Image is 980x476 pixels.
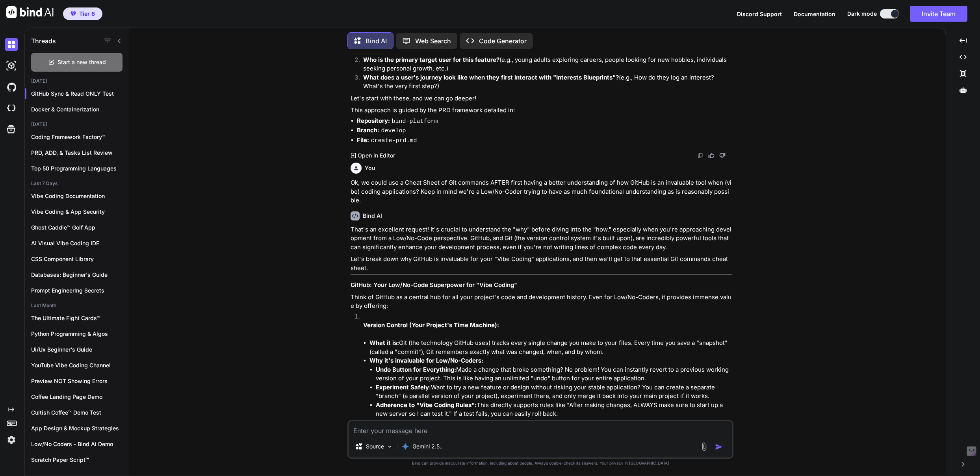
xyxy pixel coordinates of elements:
[31,165,129,172] p: Top 50 Programming Languages
[351,106,732,115] p: This approach is guided by the PRD framework detailed in:
[369,357,483,364] strong: Why it's invaluable for Low/No-Coders:
[71,11,76,16] img: premium
[31,149,129,157] p: PRD, ADD, & Tasks List Review
[25,78,129,84] h2: [DATE]
[366,443,384,450] p: Source
[737,10,782,18] button: Discord Support
[697,152,703,159] img: copy
[31,330,129,338] p: Python Programming & Algos
[31,346,129,354] p: Ui/Ux Beginner's Guide
[6,6,54,18] img: Bind AI
[386,443,393,450] img: Pick Models
[415,36,451,46] p: Web Search
[363,212,382,220] h6: Bind AI
[719,152,726,159] img: dislike
[31,287,129,294] p: Prompt Engineering Secrets
[31,133,129,141] p: Coding Framework Factory™
[479,36,527,46] p: Code Generator
[5,59,18,72] img: darkAi-studio
[371,137,417,144] code: create-prd.md
[31,106,129,113] p: Docker & Containerization
[363,74,619,81] strong: What does a user's journey look like when they first interact with "Interests Blueprints"?
[392,118,438,125] code: bind-platform
[363,56,499,63] strong: Who is the primary target user for this feature?
[31,255,129,263] p: CSS Component Library
[31,440,129,448] p: Low/No Coders - Bind Ai Demo
[31,393,129,401] p: Coffee Landing Page Demo
[376,365,732,383] li: Made a change that broke something? No problem! You can instantly revert to a previous working ve...
[79,10,95,18] span: Tier 6
[31,314,129,322] p: The Ultimate Fight Cards™
[31,456,129,464] p: Scratch Paper Script™
[365,164,375,172] h6: You
[700,442,709,451] img: attachment
[369,339,732,356] li: Git (the technology GitHub uses) tracks every single change you make to your files. Every time yo...
[31,90,129,98] p: GitHub Sync & Read ONLY Test
[381,128,406,134] code: develop
[376,401,732,419] li: This directly supports rules like "After making changes, ALWAYS make sure to start up a new serve...
[5,433,18,446] img: settings
[357,73,732,91] li: (e.g., How do they log an interest? What's the very first step?)
[847,10,877,18] span: Dark mode
[25,180,129,187] h2: Last 7 Days
[347,460,733,466] p: Bind can provide inaccurate information, including about people. Always double-check its answers....
[31,36,56,46] h1: Threads
[708,152,715,159] img: like
[910,6,967,22] button: Invite Team
[31,239,129,247] p: Ai Visual Vibe Coding IDE
[351,293,732,311] p: Think of GitHub as a central hub for all your project's code and development history. Even for Lo...
[357,136,369,144] strong: File:
[357,126,379,134] strong: Branch:
[366,36,387,46] p: Bind AI
[357,56,732,73] li: (e.g., young adults exploring careers, people looking for new hobbies, individuals seeking person...
[376,366,456,373] strong: Undo Button for Everything:
[25,121,129,128] h2: [DATE]
[376,383,431,391] strong: Experiment Safely:
[737,11,782,17] span: Discord Support
[58,58,106,66] span: Start a new thread
[363,321,499,329] strong: Version Control (Your Project's Time Machine):
[31,192,129,200] p: Vibe Coding Documentation
[351,255,732,272] p: Let's break down why GitHub is invaluable for your "Vibe Coding" applications, and then we'll get...
[31,409,129,417] p: Cultish Coffee™ Demo Test
[369,339,399,346] strong: What it is:
[5,80,18,94] img: githubDark
[351,178,732,205] p: Ok, we could use a Cheat Sheet of Git commands AFTER first having a better understanding of how G...
[31,224,129,232] p: Ghost Caddie™ Golf App
[794,10,835,18] button: Documentation
[412,443,443,450] p: Gemini 2.5..
[715,443,723,451] img: icon
[351,281,732,290] h3: GitHub: Your Low/No-Code Superpower for "Vibe Coding"
[31,361,129,369] p: YouTube Vibe Coding Channel
[31,424,129,432] p: App Design & Mockup Strategies
[351,225,732,252] p: That's an excellent request! It's crucial to understand the "why" before diving into the "how," e...
[357,117,390,124] strong: Repository:
[31,208,129,216] p: Vibe Coding & App Security
[31,377,129,385] p: Preview NOT Showing Errors
[31,271,129,279] p: Databases: Beginner's Guide
[794,11,835,17] span: Documentation
[351,94,732,103] p: Let's start with these, and we can go deeper!
[376,401,477,409] strong: Adherence to "Vibe Coding Rules":
[5,38,18,51] img: darkChat
[358,152,395,159] p: Open in Editor
[376,383,732,401] li: Want to try a new feature or design without risking your stable application? You can create a sep...
[63,7,102,20] button: premiumTier 6
[401,443,409,450] img: Gemini 2.5 flash
[25,302,129,309] h2: Last Month
[5,102,18,115] img: cloudideIcon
